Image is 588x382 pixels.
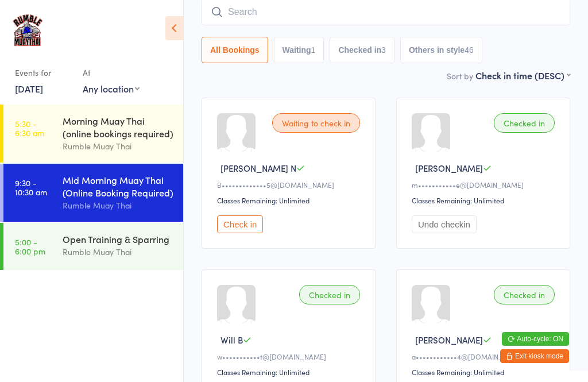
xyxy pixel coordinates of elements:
div: Any location [83,82,140,95]
div: w•••••••••••t@[DOMAIN_NAME] [217,352,363,361]
span: [PERSON_NAME] N [220,162,296,174]
a: [DATE] [15,82,43,95]
button: Waiting1 [274,37,324,63]
div: Classes Remaining: Unlimited [412,195,558,205]
button: All Bookings [202,37,268,63]
div: Open Training & Sparring [63,233,173,245]
div: B•••••••••••••5@[DOMAIN_NAME] [217,180,363,190]
button: Check in [217,215,263,233]
a: 5:30 -6:30 amMorning Muay Thai (online bookings required)Rumble Muay Thai [3,105,183,163]
button: Auto-cycle: ON [502,332,569,346]
button: Checked in3 [330,37,394,63]
time: 5:30 - 6:30 am [15,119,44,137]
div: Check in time (DESC) [475,69,570,82]
span: [PERSON_NAME] [415,162,483,174]
div: m•••••••••••e@[DOMAIN_NAME] [412,180,558,190]
span: [PERSON_NAME] [415,334,483,346]
div: Checked in [494,113,555,133]
div: Checked in [299,285,360,304]
div: Rumble Muay Thai [63,245,173,258]
a: 9:30 -10:30 amMid Morning Muay Thai (Online Booking Required)Rumble Muay Thai [3,164,183,222]
div: At [83,63,140,82]
div: Morning Muay Thai (online bookings required) [63,114,173,140]
div: a••••••••••••4@[DOMAIN_NAME] [412,352,558,361]
label: Sort by [447,70,473,82]
time: 9:30 - 10:30 am [15,178,47,196]
div: 3 [381,45,386,55]
div: Classes Remaining: Unlimited [217,367,363,377]
span: Will B [220,334,243,346]
div: Checked in [494,285,555,304]
div: Classes Remaining: Unlimited [217,195,363,205]
div: Waiting to check in [272,113,360,133]
button: Others in style46 [400,37,482,63]
div: Mid Morning Muay Thai (Online Booking Required) [63,173,173,199]
a: 5:00 -6:00 pmOpen Training & SparringRumble Muay Thai [3,223,183,270]
div: 1 [311,45,316,55]
button: Undo checkin [412,215,477,233]
div: 46 [465,45,474,55]
button: Exit kiosk mode [500,349,569,363]
time: 5:00 - 6:00 pm [15,237,45,256]
div: Classes Remaining: Unlimited [412,367,558,377]
div: Rumble Muay Thai [63,199,173,212]
img: Rumble Muay Thai [11,9,44,52]
div: Events for [15,63,71,82]
div: Rumble Muay Thai [63,140,173,153]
